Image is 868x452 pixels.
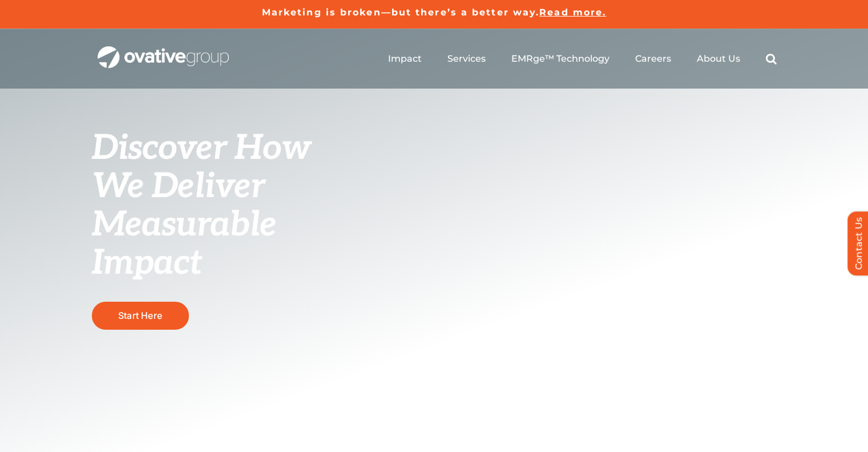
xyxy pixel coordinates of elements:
span: Discover How [92,128,311,169]
a: Impact [388,53,422,65]
a: Careers [635,53,671,65]
a: Services [447,53,486,65]
nav: Menu [388,41,777,77]
span: We Deliver Measurable Impact [92,166,277,284]
a: EMRge™ Technology [511,53,609,65]
a: Marketing is broken—but there’s a better way. [262,7,540,18]
a: OG_Full_horizontal_WHT [98,45,229,56]
a: Read more. [539,7,606,18]
a: About Us [697,53,740,65]
a: Start Here [92,302,189,330]
a: Search [766,53,777,65]
span: Start Here [118,310,162,321]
